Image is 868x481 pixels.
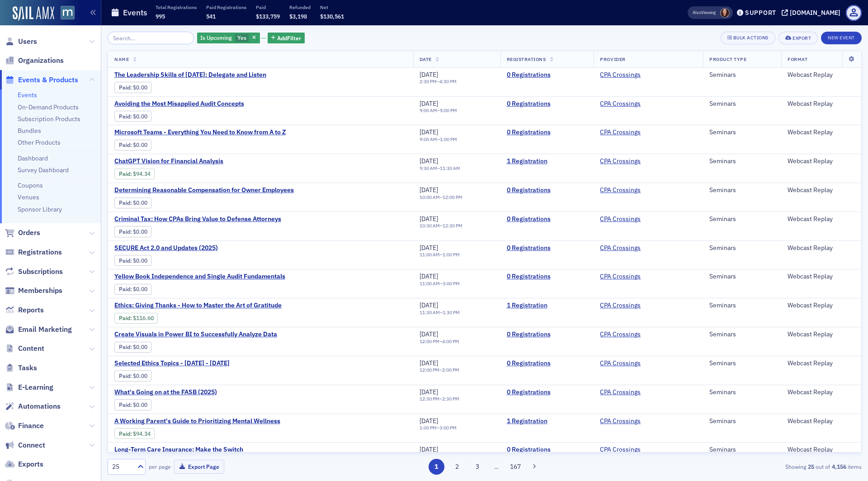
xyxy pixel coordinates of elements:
div: Seminars [709,273,775,281]
a: 0 Registrations [507,273,588,281]
time: 10:30 AM [420,222,440,229]
span: Finance [18,421,44,431]
a: 0 Registrations [507,215,588,223]
span: : [119,401,133,408]
a: The Leadership Skills of [DATE]: Delegate and Listen [114,71,266,79]
a: CPA Crossings [600,417,641,425]
span: [DATE] [420,359,438,367]
strong: 25 [806,462,816,471]
span: CPA Crossings [600,359,657,368]
a: CPA Crossings [600,388,641,396]
time: 2:30 PM [442,396,459,402]
a: CPA Crossings [600,186,641,194]
time: 10:00 AM [420,194,440,200]
span: Registrations [18,247,62,257]
span: $0.00 [133,228,147,235]
span: $94.34 [133,430,151,437]
span: $130,561 [320,13,344,20]
div: Seminars [709,215,775,223]
span: $0.00 [133,141,147,148]
a: Coupons [18,181,43,189]
span: CPA Crossings [600,302,657,310]
span: : [119,373,133,379]
div: Paid: 0 - $0 [114,342,151,353]
span: Profile [846,5,862,21]
span: Email Marketing [18,325,72,335]
span: Is Upcoming [200,34,232,41]
span: $3,198 [289,13,307,20]
span: Date [420,56,432,62]
time: 1:00 PM [443,251,460,258]
a: Paid [119,113,130,120]
p: Total Registrations [156,4,197,10]
div: 25 [112,462,132,472]
a: Yellow Book Independence and Single Audit Fundamentals [114,273,285,281]
div: – [420,137,457,142]
span: Users [18,37,37,47]
div: Webcast Replay [788,244,855,252]
a: Automations [5,401,61,411]
div: Paid: 0 - $0 [114,399,151,410]
div: – [420,79,457,85]
p: Paid Registrations [206,4,246,10]
a: 0 Registrations [507,446,588,454]
span: Memberships [18,286,62,296]
div: – [420,108,457,113]
a: CPA Crossings [600,302,641,310]
span: $0.00 [133,84,147,91]
div: Seminars [709,128,775,137]
span: : [119,84,133,91]
div: Webcast Replay [788,330,855,339]
a: Paid [119,286,130,292]
a: Paid [119,373,130,379]
span: : [119,344,133,350]
a: Microsoft Teams - Everything You Need to Know from A to Z [114,128,286,137]
a: Content [5,344,44,354]
div: Seminars [709,244,775,252]
a: Avoiding the Most Misapplied Audit Concepts [114,100,266,108]
span: : [119,199,133,206]
a: Other Products [18,138,61,146]
div: Seminars [709,330,775,339]
div: Seminars [709,417,775,425]
div: Seminars [709,186,775,194]
span: CPA Crossings [600,388,657,396]
time: 5:00 PM [440,107,457,113]
div: Paid: 0 - $0 [114,255,151,266]
a: Subscriptions [5,267,63,277]
span: Organizations [18,56,64,66]
span: [DATE] [420,215,438,223]
span: $0.00 [133,286,147,292]
img: SailAMX [61,6,75,20]
span: Natalie Antonakas [720,8,730,18]
div: Seminars [709,388,775,396]
span: $0.00 [133,113,147,120]
div: – [420,310,460,316]
span: A Working Parent's Guide to Prioritizing Mental Wellness [114,417,280,425]
span: [DATE] [420,244,438,252]
time: 12:00 PM [443,194,462,200]
time: 2:30 PM [420,78,437,85]
div: Paid: 0 - $0 [114,284,151,295]
span: [DATE] [420,272,438,280]
a: Long-Term Care Insurance: Make the Switch [114,446,266,454]
time: 12:30 PM [420,396,439,402]
span: [DATE] [420,417,438,425]
span: $94.34 [133,170,151,177]
a: Email Marketing [5,325,72,335]
time: 9:30 AM [420,165,437,171]
span: $116.60 [133,315,154,321]
div: – [420,252,460,258]
span: Determining Reasonable Compensation for Owner Employees [114,186,294,194]
span: : [119,113,133,120]
span: Registrations [507,56,546,62]
a: Venues [18,193,39,201]
span: Reports [18,305,44,315]
span: Provider [600,56,625,62]
a: 1 Registration [507,157,588,165]
strong: 4,156 [830,462,848,471]
div: Paid: 0 - $0 [114,82,151,93]
a: Tasks [5,363,37,373]
span: $0.00 [133,373,147,379]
